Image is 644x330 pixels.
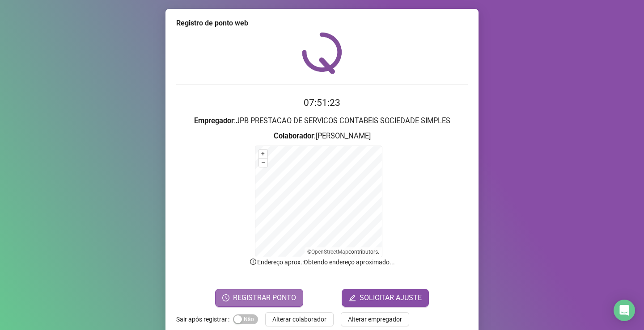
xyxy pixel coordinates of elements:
[259,159,267,167] button: –
[176,257,468,267] p: Endereço aprox. : Obtendo endereço aproximado...
[614,300,635,321] div: Open Intercom Messenger
[360,292,422,303] span: SOLICITAR AJUSTE
[272,314,326,324] span: Alterar colaborador
[259,150,267,158] button: +
[341,312,409,326] button: Alterar empregador
[311,249,348,255] a: OpenStreetMap
[176,130,468,142] h3: : [PERSON_NAME]
[342,289,429,307] button: editSOLICITAR AJUSTE
[348,314,402,324] span: Alterar empregador
[304,97,340,108] time: 07:51:23
[249,258,257,266] span: info-circle
[274,132,314,140] strong: Colaborador
[349,294,356,301] span: edit
[233,292,296,303] span: REGISTRAR PONTO
[302,32,342,74] img: QRPoint
[215,289,303,307] button: REGISTRAR PONTO
[176,18,468,29] div: Registro de ponto web
[176,115,468,127] h3: : JPB PRESTACAO DE SERVICOS CONTABEIS SOCIEDADE SIMPLES
[194,117,234,125] strong: Empregador
[265,312,334,326] button: Alterar colaborador
[307,249,379,255] li: © contributors.
[222,294,229,301] span: clock-circle
[176,312,233,326] label: Sair após registrar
